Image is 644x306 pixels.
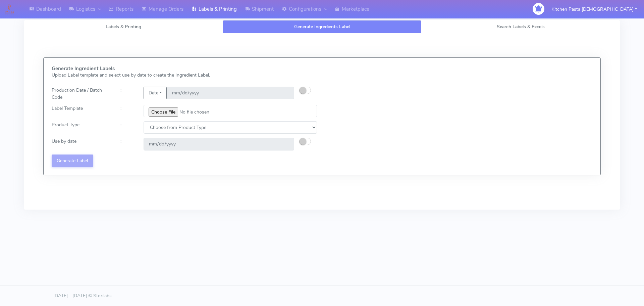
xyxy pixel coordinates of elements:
h5: Generate Ingredient Labels [52,66,317,72]
button: Date [144,87,167,99]
div: Production Date / Batch Code [47,87,115,101]
button: Generate Label [52,155,93,167]
div: : [115,138,138,150]
span: Labels & Printing [106,24,141,30]
div: Use by date [47,138,115,150]
div: Product Type [47,121,115,134]
div: Label Template [47,105,115,117]
div: : [115,87,138,101]
div: : [115,121,138,134]
span: Search Labels & Excels [497,24,545,30]
span: Generate Ingredients Label [294,24,350,30]
button: Kitchen Pasta [DEMOGRAPHIC_DATA] [546,2,642,16]
p: Upload Label template and select use by date to create the Ingredient Label. [52,72,317,79]
div: : [115,105,138,117]
ul: Tabs [24,20,620,33]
